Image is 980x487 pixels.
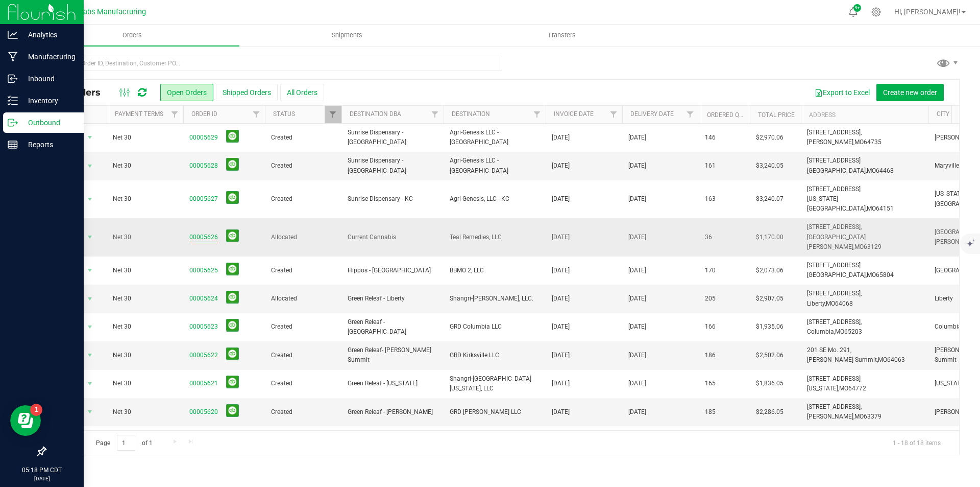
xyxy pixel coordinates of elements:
a: Filter [248,106,265,123]
a: 00005623 [189,322,218,332]
span: 63129 [864,243,881,250]
span: $2,502.06 [756,351,783,360]
span: Allocated [271,294,335,304]
span: 161 [705,161,716,171]
span: select [84,192,96,206]
inline-svg: Reports [8,140,18,150]
span: $2,970.06 [756,133,783,143]
span: Net 30 [113,194,177,204]
span: Created [271,379,335,388]
button: Export to Excel [808,84,876,101]
span: MO [867,271,876,279]
span: Hippos - [GEOGRAPHIC_DATA] [348,266,437,275]
span: select [84,292,96,306]
span: MO [878,356,887,363]
a: Filter [605,106,622,123]
a: 00005627 [189,194,218,204]
span: $2,073.06 [756,266,783,275]
inline-svg: Analytics [8,30,18,40]
span: Created [271,133,335,143]
span: 64468 [876,167,894,174]
span: Net 30 [113,266,177,275]
span: [DATE] [552,233,570,242]
span: Transfers [534,31,590,40]
a: 00005621 [189,379,218,388]
span: Liberty, [807,300,826,307]
span: [GEOGRAPHIC_DATA], [807,167,867,174]
a: 00005626 [189,233,218,242]
span: 201 SE Mo. 291, [807,346,851,354]
span: Orders [109,31,156,40]
span: 64151 [876,205,894,212]
span: Green Releaf- [PERSON_NAME] Summit [348,345,437,365]
button: Shipped Orders [216,84,278,101]
span: $1,836.05 [756,379,783,388]
span: [US_STATE], [807,385,839,392]
a: Filter [427,106,444,123]
a: Status [273,110,295,118]
span: [STREET_ADDRESS], [807,290,862,297]
span: [STREET_ADDRESS] [807,375,861,382]
span: [DATE] [628,407,646,417]
a: Ordered qty [707,111,746,119]
span: 170 [705,266,716,275]
span: 165 [705,379,716,388]
span: [DATE] [628,266,646,275]
p: 05:18 PM CDT [5,466,79,475]
span: Created [271,161,335,171]
span: select [84,405,96,419]
inline-svg: Inbound [8,74,18,84]
span: [DATE] [628,351,646,360]
span: 65804 [876,271,894,279]
span: [STREET_ADDRESS] [807,185,861,193]
span: GRD Kirksville LLC [450,351,540,360]
span: [GEOGRAPHIC_DATA], [807,271,867,279]
span: select [84,320,96,334]
span: Net 30 [113,407,177,417]
span: 64735 [864,138,881,146]
a: 00005622 [189,351,218,360]
span: Sunrise Dispensary - KC [348,194,437,204]
span: [DATE] [552,407,570,417]
span: [US_STATE][GEOGRAPHIC_DATA], [807,195,867,212]
a: Order ID [191,110,217,118]
th: Address [801,106,928,124]
span: Hi, [PERSON_NAME]! [894,8,961,16]
span: Create new order [883,88,937,97]
span: 64068 [835,300,853,307]
span: [DATE] [628,161,646,171]
span: select [84,377,96,391]
p: Inbound [18,73,79,85]
span: Agri-Genesis LLC - [GEOGRAPHIC_DATA] [450,128,540,147]
span: Allocated [271,233,335,242]
span: [DATE] [628,294,646,304]
span: [DATE] [628,379,646,388]
span: $3,240.07 [756,194,783,204]
inline-svg: Inventory [8,96,18,106]
span: GRD Columbia LLC [450,322,540,332]
span: Net 30 [113,294,177,304]
span: [PERSON_NAME], [807,138,854,146]
span: select [84,348,96,362]
span: select [84,159,96,173]
span: $1,170.00 [756,233,783,242]
span: 63379 [864,413,881,420]
span: Teal Labs Manufacturing [63,8,146,16]
span: [GEOGRAPHIC_DATA][PERSON_NAME], [807,234,866,250]
p: Outbound [18,117,79,129]
span: select [84,130,96,145]
inline-svg: Outbound [8,118,18,128]
span: 205 [705,294,716,304]
span: [PERSON_NAME], [807,413,854,420]
span: MO [854,413,864,420]
span: Created [271,266,335,275]
span: [STREET_ADDRESS], [807,223,862,230]
a: Filter [682,106,699,123]
a: Destination [452,110,490,118]
p: Manufacturing [18,51,79,63]
span: [DATE] [552,294,570,304]
span: 163 [705,194,716,204]
span: Created [271,322,335,332]
a: 00005629 [189,133,218,143]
